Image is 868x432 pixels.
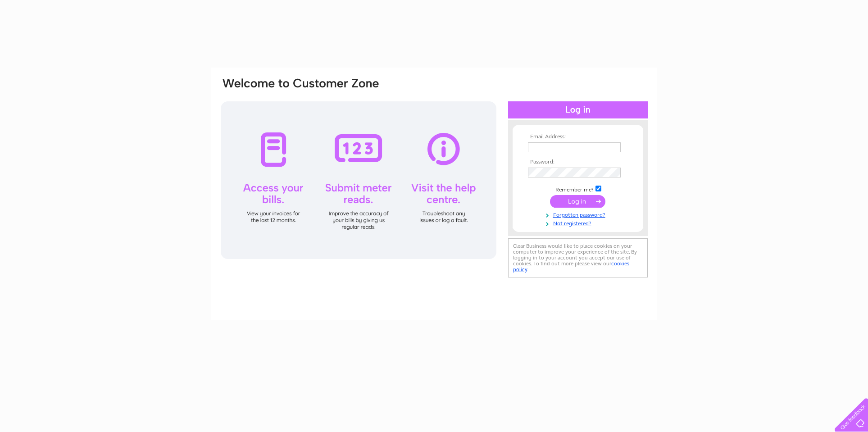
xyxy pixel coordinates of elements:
[526,159,630,165] th: Password:
[526,184,630,193] td: Remember me?
[508,238,648,277] div: Clear Business would like to place cookies on your computer to improve your experience of the sit...
[528,210,630,218] a: Forgotten password?
[550,195,605,208] input: Submit
[513,260,629,273] a: cookies policy
[528,218,630,227] a: Not registered?
[526,134,630,140] th: Email Address:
